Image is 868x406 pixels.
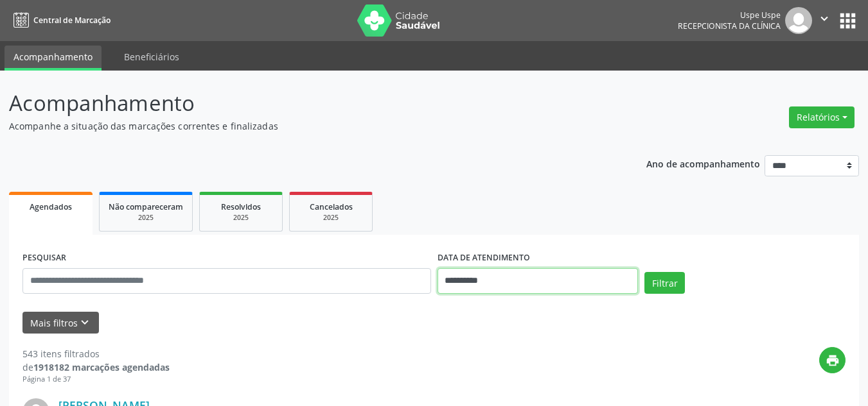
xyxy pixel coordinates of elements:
[837,10,859,32] button: apps
[646,155,760,171] p: Ano de acompanhamento
[310,201,353,212] span: Cancelados
[33,361,170,373] strong: 1918182 marcações agendadas
[644,272,685,294] button: Filtrar
[819,347,846,373] button: print
[115,46,188,68] a: Beneficiários
[22,347,170,360] div: 543 itens filtrados
[209,213,273,223] div: 2025
[299,213,363,223] div: 2025
[678,10,781,21] div: Uspe Uspe
[785,7,812,34] img: img
[109,213,183,223] div: 2025
[22,360,170,374] div: de
[9,119,604,133] p: Acompanhe a situação das marcações correntes e finalizadas
[33,15,111,26] span: Central de Marcação
[817,12,831,26] i: 
[826,353,840,368] i: print
[789,106,855,128] button: Relatórios
[22,374,170,385] div: Página 1 de 37
[812,7,837,34] button: 
[4,46,102,71] a: Acompanhamento
[9,10,111,31] a: Central de Marcação
[221,201,261,212] span: Resolvidos
[9,87,604,119] p: Acompanhamento
[78,316,92,330] i: keyboard_arrow_down
[22,248,66,268] label: PESQUISAR
[30,201,72,212] span: Agendados
[109,201,183,212] span: Não compareceram
[678,21,781,31] span: Recepcionista da clínica
[22,312,99,334] button: Mais filtroskeyboard_arrow_down
[438,248,530,268] label: DATA DE ATENDIMENTO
